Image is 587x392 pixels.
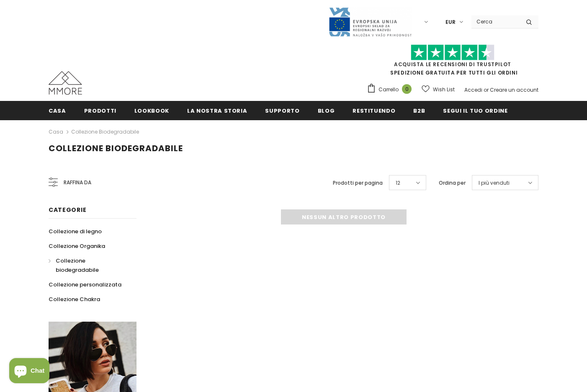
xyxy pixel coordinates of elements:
[443,107,507,115] span: Segui il tuo ordine
[84,101,116,120] a: Prodotti
[439,179,466,187] label: Ordina per
[353,107,395,115] span: Restituendo
[56,257,99,274] span: Collezione biodegradabile
[71,128,139,135] a: Collezione biodegradabile
[411,44,494,61] img: Fidati di Pilot Stars
[433,85,455,94] span: Wish List
[413,101,425,120] a: B2B
[134,101,169,120] a: Lookbook
[265,101,299,120] a: supporto
[464,86,482,93] a: Accedi
[367,48,538,76] span: SPEDIZIONE GRATUITA PER TUTTI GLI ORDINI
[378,85,399,94] span: Carrello
[49,206,86,214] span: Categorie
[318,101,335,120] a: Blog
[328,7,412,37] img: Javni Razpis
[422,82,455,97] a: Wish List
[328,18,412,25] a: Javni Razpis
[49,224,102,239] a: Collezione di legno
[84,107,116,115] span: Prodotti
[471,15,520,28] input: Search Site
[333,179,383,187] label: Prodotti per pagina
[443,101,507,120] a: Segui il tuo ordine
[265,107,299,115] span: supporto
[7,358,52,385] inbox-online-store-chat: Shopify online store chat
[187,107,247,115] span: La nostra storia
[187,101,247,120] a: La nostra storia
[134,107,169,115] span: Lookbook
[413,107,425,115] span: B2B
[49,227,102,235] span: Collezione di legno
[394,61,511,68] a: Acquista le recensioni di TrustPilot
[396,179,400,187] span: 12
[49,292,100,307] a: Collezione Chakra
[64,178,91,187] span: Raffina da
[49,295,100,303] span: Collezione Chakra
[49,101,66,120] a: Casa
[49,242,105,250] span: Collezione Organika
[49,107,66,115] span: Casa
[49,142,183,154] span: Collezione biodegradabile
[49,277,121,292] a: Collezione personalizzata
[49,127,63,137] a: Casa
[479,179,510,187] span: I più venduti
[402,84,412,94] span: 0
[49,253,127,277] a: Collezione biodegradabile
[367,83,416,96] a: Carrello 0
[445,18,456,26] span: EUR
[484,86,489,93] span: or
[49,281,121,289] span: Collezione personalizzata
[490,86,538,93] a: Creare un account
[49,239,105,253] a: Collezione Organika
[318,107,335,115] span: Blog
[49,71,82,95] img: Casi MMORE
[353,101,395,120] a: Restituendo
